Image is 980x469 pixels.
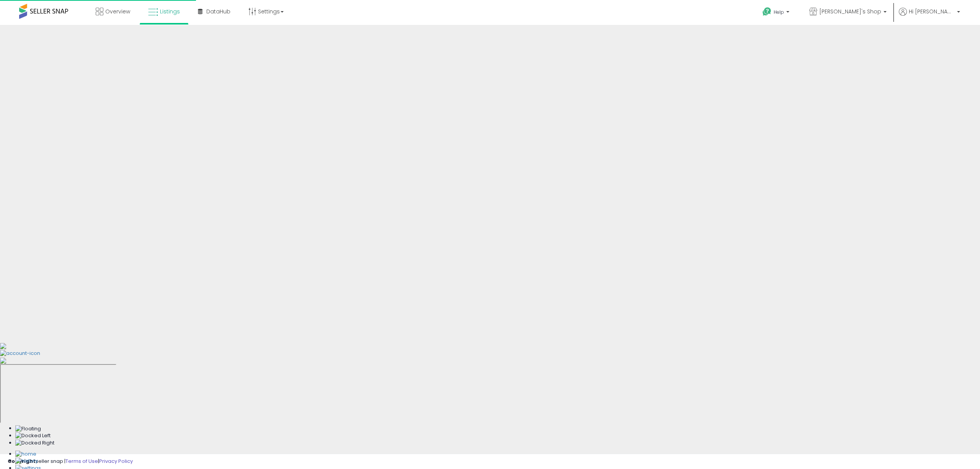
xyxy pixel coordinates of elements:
[105,8,130,15] span: Overview
[756,1,797,25] a: Help
[15,440,54,447] img: Docked Right
[160,8,180,15] span: Listings
[15,458,38,465] img: History
[206,8,230,15] span: DataHub
[774,9,784,15] span: Help
[819,8,881,15] span: [PERSON_NAME]'s Shop
[762,7,772,16] i: Get Help
[15,432,51,440] img: Docked Left
[15,425,41,433] img: Floating
[899,8,960,25] a: Hi [PERSON_NAME]
[909,8,955,15] span: Hi [PERSON_NAME]
[15,451,36,458] img: Home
